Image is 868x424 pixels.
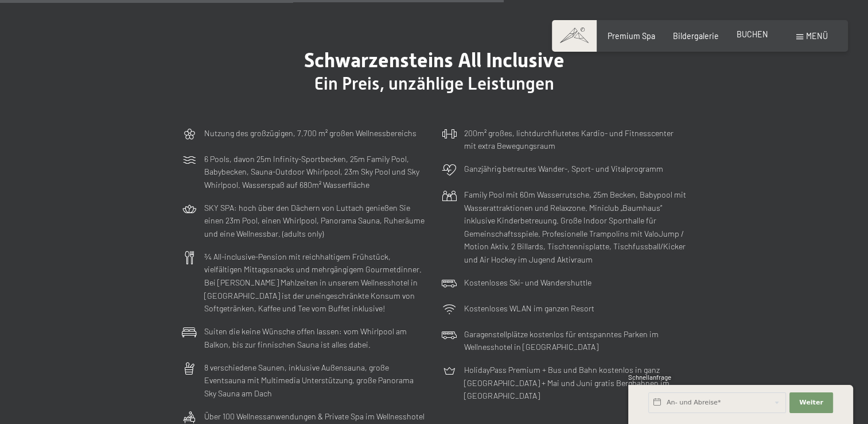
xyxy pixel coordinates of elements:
p: Family Pool mit 60m Wasserrutsche, 25m Becken, Babypool mit Wasserattraktionen und Relaxzone. Min... [464,188,687,266]
span: Schnellanfrage [628,373,671,381]
p: 200m² großes, lichtdurchflutetes Kardio- und Fitnesscenter mit extra Bewegungsraum [464,127,687,153]
p: Suiten die keine Wünsche offen lassen: vom Whirlpool am Balkon, bis zur finnischen Sauna ist alle... [204,325,427,351]
a: Bildergalerie [673,31,719,41]
span: Ein Preis, unzählige Leistungen [314,73,554,94]
p: 6 Pools, davon 25m Infinity-Sportbecken, 25m Family Pool, Babybecken, Sauna-Outdoor Whirlpool, 23... [204,153,427,192]
p: HolidayPass Premium + Bus und Bahn kostenlos in ganz [GEOGRAPHIC_DATA] + Mai und Juni gratis Berg... [464,364,687,403]
span: Weiter [799,398,823,407]
span: Menü [806,31,828,41]
p: 8 verschiedene Saunen, inklusive Außensauna, große Eventsauna mit Multimedia Unterstützung, große... [204,361,427,400]
a: Premium Spa [608,31,655,41]
button: Weiter [789,392,833,413]
p: Kostenloses WLAN im ganzen Resort [464,302,594,315]
span: Schwarzensteins All Inclusive [304,48,565,72]
p: SKY SPA: hoch über den Dächern von Luttach genießen Sie einen 23m Pool, einen Whirlpool, Panorama... [204,202,427,241]
p: ¾ All-inclusive-Pension mit reichhaltigem Frühstück, vielfältigen Mittagssnacks und mehrgängigem ... [204,250,427,315]
p: Nutzung des großzügigen, 7.700 m² großen Wellnessbereichs [204,127,417,140]
a: BUCHEN [737,29,768,39]
p: Kostenloses Ski- und Wandershuttle [464,276,591,290]
p: Ganzjährig betreutes Wander-, Sport- und Vitalprogramm [464,163,663,176]
p: Garagenstellplätze kostenlos für entspanntes Parken im Wellnesshotel in [GEOGRAPHIC_DATA] [464,328,687,354]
